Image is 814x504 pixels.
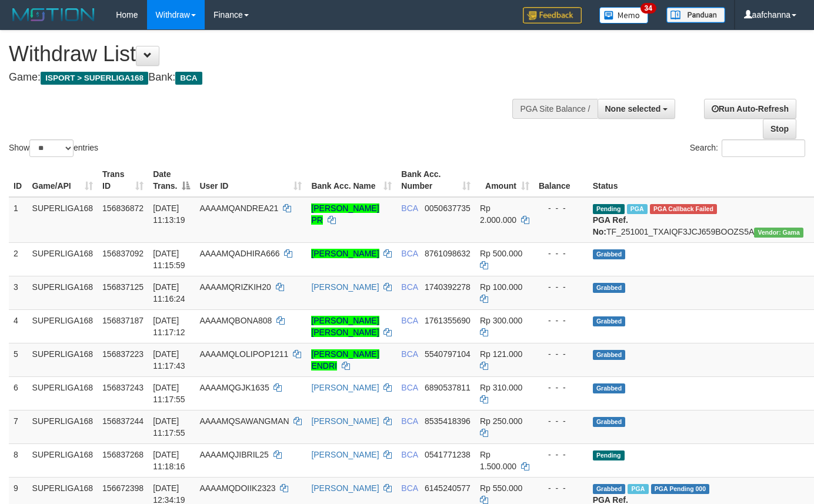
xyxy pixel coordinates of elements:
th: Trans ID: activate to sort column ascending [98,163,148,197]
span: Copy 1740392278 to clipboard [425,282,471,292]
div: - - - [539,482,583,494]
span: AAAAMQLOLIPOP1211 [199,349,288,359]
span: [DATE] 11:18:16 [153,450,185,471]
td: SUPERLIGA168 [28,376,98,410]
select: Showentries [29,139,74,157]
span: Grabbed [593,350,626,360]
span: Vendor URL: https://trx31.1velocity.biz [754,228,803,238]
span: [DATE] 11:13:19 [153,203,185,225]
div: - - - [539,248,583,259]
span: Copy 5540797104 to clipboard [425,349,471,359]
div: - - - [539,449,583,460]
span: PGA Pending [651,484,710,494]
td: SUPERLIGA168 [28,276,98,309]
div: - - - [539,348,583,360]
span: Rp 250.000 [480,416,522,426]
img: MOTION_logo.png [9,6,98,24]
span: Rp 500.000 [480,249,522,258]
a: [PERSON_NAME] ENDRI [311,349,379,371]
span: [DATE] 11:17:43 [153,349,185,371]
button: None selected [598,99,676,119]
span: Rp 300.000 [480,316,522,325]
h4: Game: Bank: [9,72,531,84]
img: panduan.png [666,7,725,23]
span: Rp 310.000 [480,383,522,392]
a: [PERSON_NAME] [PERSON_NAME] [311,316,379,337]
span: Copy 0541771238 to clipboard [425,450,471,459]
a: [PERSON_NAME] PR [311,203,379,225]
td: 8 [9,443,28,477]
span: AAAAMQBONA808 [199,316,272,325]
span: AAAAMQDOIIK2323 [199,483,275,493]
span: Copy 6145240577 to clipboard [425,483,471,493]
div: - - - [539,281,583,293]
a: [PERSON_NAME] [311,383,379,392]
img: Feedback.jpg [523,7,582,24]
span: [DATE] 11:17:12 [153,316,185,337]
span: Rp 121.000 [480,349,522,359]
span: PGA Error [650,204,717,214]
span: Pending [593,450,625,460]
td: 3 [9,276,28,309]
span: BCA [401,383,418,392]
img: Button%20Memo.svg [599,7,649,24]
td: SUPERLIGA168 [28,343,98,376]
span: Marked by aafsoycanthlai [628,484,648,494]
span: Grabbed [593,316,626,326]
span: BCA [401,249,418,258]
span: Copy 0050637735 to clipboard [425,203,471,213]
th: Bank Acc. Number: activate to sort column ascending [396,163,475,197]
div: - - - [539,315,583,326]
span: Copy 8535418396 to clipboard [425,416,471,426]
div: - - - [539,202,583,214]
span: Marked by aafsoycanthlai [627,204,648,214]
th: User ID: activate to sort column ascending [195,163,306,197]
a: [PERSON_NAME] [311,416,379,426]
span: 156837268 [102,450,144,459]
td: 1 [9,197,28,243]
span: AAAAMQANDREA21 [199,203,278,213]
span: AAAAMQGJK1635 [199,383,269,392]
div: - - - [539,382,583,393]
span: [DATE] 11:17:55 [153,383,185,404]
th: Amount: activate to sort column ascending [475,163,534,197]
td: SUPERLIGA168 [28,443,98,477]
td: SUPERLIGA168 [28,197,98,243]
span: BCA [175,72,202,85]
a: Stop [763,119,796,139]
span: BCA [401,203,418,213]
span: [DATE] 11:17:55 [153,416,185,438]
th: Balance [534,163,588,197]
span: BCA [401,450,418,459]
span: 156672398 [102,483,144,493]
span: Copy 8761098632 to clipboard [425,249,471,258]
td: SUPERLIGA168 [28,410,98,443]
span: BCA [401,282,418,292]
span: [DATE] 11:16:24 [153,282,185,303]
span: 156837092 [102,249,144,258]
a: [PERSON_NAME] [311,249,379,258]
label: Search: [690,139,805,157]
td: 5 [9,343,28,376]
td: 4 [9,309,28,343]
td: 7 [9,410,28,443]
a: [PERSON_NAME] [311,483,379,493]
a: [PERSON_NAME] [311,282,379,292]
span: BCA [401,483,418,493]
input: Search: [722,139,805,157]
span: BCA [401,316,418,325]
span: 156837125 [102,282,144,292]
span: Grabbed [593,383,626,393]
span: Grabbed [593,484,626,494]
span: AAAAMQADHIRA666 [199,249,279,258]
span: Rp 100.000 [480,282,522,292]
a: [PERSON_NAME] [311,450,379,459]
span: BCA [401,349,418,359]
h1: Withdraw List [9,42,531,66]
span: Rp 550.000 [480,483,522,493]
th: Bank Acc. Name: activate to sort column ascending [306,163,396,197]
b: PGA Ref. No: [593,215,628,236]
span: 156837243 [102,383,144,392]
span: 156837187 [102,316,144,325]
td: SUPERLIGA168 [28,242,98,276]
